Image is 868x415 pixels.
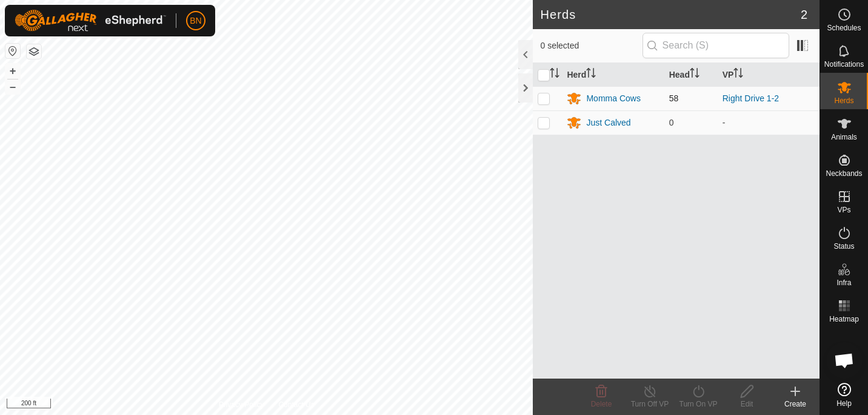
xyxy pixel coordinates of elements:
[27,44,41,59] button: Map Layers
[718,63,820,87] th: VP
[278,399,314,410] a: Contact Us
[540,7,800,22] h2: Herds
[723,93,779,103] a: Right Drive 1-2
[586,116,630,129] div: Just Calved
[562,63,664,87] th: Herd
[824,61,864,68] span: Notifications
[643,33,789,58] input: Search (S)
[5,44,20,58] button: Reset Map
[550,70,559,79] p-sorticon: Activate to sort
[820,378,868,412] a: Help
[836,400,852,407] span: Help
[834,97,853,104] span: Herds
[733,70,743,79] p-sorticon: Activate to sort
[5,64,20,78] button: +
[829,315,859,323] span: Heatmap
[827,24,861,32] span: Schedules
[690,70,699,79] p-sorticon: Activate to sort
[626,399,674,410] div: Turn Off VP
[837,206,850,214] span: VPs
[15,10,166,32] img: Gallagher Logo
[591,400,612,408] span: Delete
[669,118,674,127] span: 0
[669,93,679,103] span: 58
[586,70,596,79] p-sorticon: Activate to sort
[831,133,857,141] span: Animals
[5,79,20,94] button: –
[664,63,718,87] th: Head
[540,39,642,52] span: 0 selected
[771,399,820,410] div: Create
[801,5,807,24] span: 2
[718,110,820,135] td: -
[833,243,854,250] span: Status
[190,15,201,27] span: BN
[826,342,863,379] a: Open chat
[723,399,771,410] div: Edit
[586,92,640,105] div: Momma Cows
[219,399,264,410] a: Privacy Policy
[826,170,862,177] span: Neckbands
[674,399,723,410] div: Turn On VP
[836,279,851,286] span: Infra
